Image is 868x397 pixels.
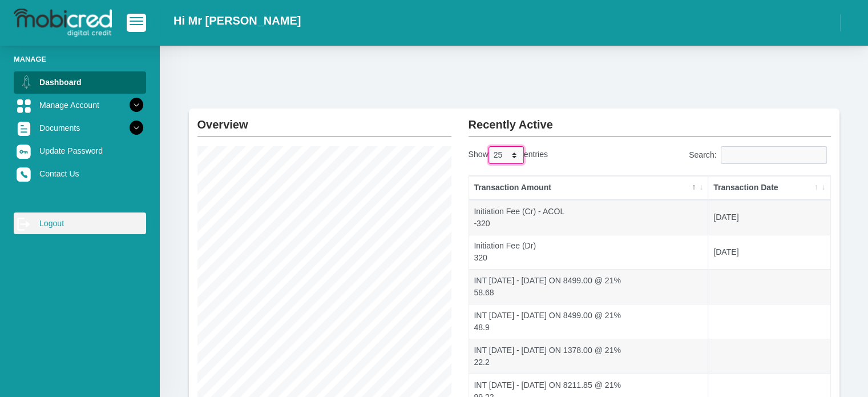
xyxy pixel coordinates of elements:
li: Manage [14,54,146,65]
td: Initiation Fee (Dr) 320 [469,235,709,270]
a: Contact Us [14,163,146,185]
img: logo-mobicred.svg [14,9,112,37]
a: Manage Account [14,94,146,116]
label: Search: [689,146,831,164]
td: [DATE] [708,200,830,235]
td: INT [DATE] - [DATE] ON 1378.00 @ 21% 22.2 [469,339,709,374]
select: Showentries [488,146,524,164]
td: Initiation Fee (Cr) - ACOL -320 [469,200,709,235]
a: Logout [14,212,146,234]
h2: Hi Mr [PERSON_NAME] [173,14,301,27]
label: Show entries [469,146,548,164]
th: Transaction Amount: activate to sort column descending [469,176,709,200]
h2: Recently Active [469,109,831,131]
a: Update Password [14,140,146,162]
td: INT [DATE] - [DATE] ON 8499.00 @ 21% 58.68 [469,269,709,304]
a: Dashboard [14,71,146,93]
td: [DATE] [708,235,830,270]
td: INT [DATE] - [DATE] ON 8499.00 @ 21% 48.9 [469,304,709,339]
th: Transaction Date: activate to sort column ascending [708,176,830,200]
input: Search: [721,146,827,164]
a: Documents [14,117,146,139]
h2: Overview [197,109,451,131]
